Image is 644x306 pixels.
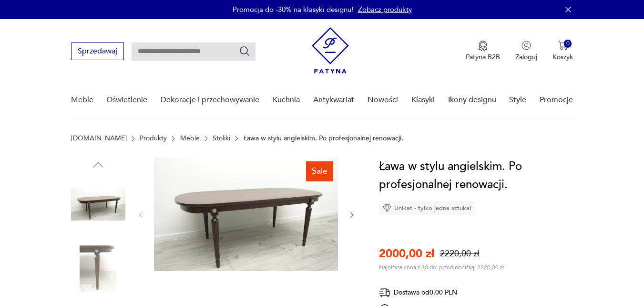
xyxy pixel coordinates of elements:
[71,238,125,292] img: Zdjęcie produktu Ława w stylu angielskim. Po profesjonalnej renowacji.
[379,158,580,194] h1: Ława w stylu angielskim. Po profesjonalnej renowacji.
[71,42,124,60] button: Sprzedawaj
[466,41,500,62] button: Patyna B2B
[368,82,398,118] a: Nowości
[466,53,500,62] p: Patyna B2B
[466,41,500,62] a: Ikona medaluPatyna B2B
[564,40,572,48] div: 0
[552,41,573,62] button: 0Koszyk
[239,45,250,57] button: Szukaj
[440,248,479,260] p: 2220,00 zł
[312,27,349,74] img: Patyna - sklep z meblami i dekoracjami vintage
[515,41,537,62] button: Zaloguj
[383,204,391,212] img: Ikona diamentu
[509,82,526,118] a: Style
[306,161,333,181] div: Sale
[106,82,147,118] a: Oświetlenie
[558,41,568,50] img: Ikona koszyka
[358,5,412,14] a: Zobacz produkty
[540,82,573,118] a: Promocje
[71,49,124,55] a: Sprzedawaj
[180,135,200,142] a: Meble
[379,286,390,298] img: Ikona dostawy
[478,41,488,51] img: Ikona medalu
[71,82,93,118] a: Meble
[161,82,259,118] a: Dekoracje i przechowywanie
[71,177,125,231] img: Zdjęcie produktu Ława w stylu angielskim. Po profesjonalnej renowacji.
[233,5,353,14] p: Promocja do -30% na klasyki designu!
[379,264,504,271] p: Najniższa cena z 30 dni przed obniżką: 2220,00 zł
[213,135,230,142] a: Stoliki
[379,286,493,298] div: Dostawa od 0,00 PLN
[273,82,300,118] a: Kuchnia
[140,135,167,142] a: Produkty
[244,135,403,142] p: Ława w stylu angielskim. Po profesjonalnej renowacji.
[71,135,127,142] a: [DOMAIN_NAME]
[411,82,435,118] a: Klasyki
[552,53,573,62] p: Koszyk
[379,246,434,262] p: 2000,00 zł
[521,41,531,50] img: Ikonka użytkownika
[379,201,475,215] div: Unikat - tylko jedna sztuka!
[154,158,338,271] img: Zdjęcie produktu Ława w stylu angielskim. Po profesjonalnej renowacji.
[313,82,354,118] a: Antykwariat
[515,53,537,62] p: Zaloguj
[448,82,496,118] a: Ikony designu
